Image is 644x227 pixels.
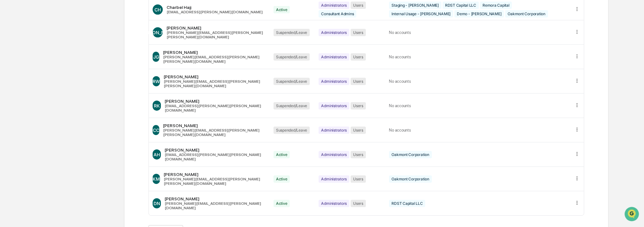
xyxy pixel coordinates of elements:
[45,107,77,112] a: Powered byPylon
[153,54,159,60] span: JG
[351,175,366,183] div: Users
[389,79,566,84] div: No accounts
[389,10,453,17] div: Internal Usage - [PERSON_NAME]
[273,53,310,61] div: Suspended/Leave
[167,25,266,30] div: [PERSON_NAME]
[165,196,266,201] div: [PERSON_NAME]
[163,55,266,64] div: [PERSON_NAME][EMAIL_ADDRESS][PERSON_NAME][PERSON_NAME][DOMAIN_NAME]
[389,200,425,207] div: RDST Capital LLC
[389,151,431,158] div: Oakmont Corporation
[319,200,349,207] div: Administrators
[273,29,310,36] div: Suspended/Leave
[164,79,266,88] div: [PERSON_NAME][EMAIL_ADDRESS][PERSON_NAME][PERSON_NAME][DOMAIN_NAME]
[319,102,349,109] div: Administrators
[164,74,266,79] div: [PERSON_NAME]
[163,123,266,128] div: [PERSON_NAME]
[6,81,11,86] div: 🖐️
[154,152,160,157] span: AH
[164,172,266,177] div: [PERSON_NAME]
[389,103,566,108] div: No accounts
[351,53,366,61] div: Users
[167,5,263,10] div: Charbel Hajj
[165,152,266,161] div: [EMAIL_ADDRESS][PERSON_NAME][PERSON_NAME][DOMAIN_NAME]
[480,2,512,9] div: Remora Capital
[153,176,160,182] span: KM
[351,151,366,158] div: Users
[154,103,160,108] span: RK
[165,99,266,104] div: [PERSON_NAME]
[167,10,263,14] div: [EMAIL_ADDRESS][PERSON_NAME][DOMAIN_NAME]
[167,30,266,39] div: [PERSON_NAME][EMAIL_ADDRESS][PERSON_NAME][PERSON_NAME][DOMAIN_NAME]
[389,128,566,133] div: No accounts
[273,126,310,134] div: Suspended/Leave
[273,200,290,207] div: Active
[273,6,290,13] div: Active
[165,201,266,210] div: [PERSON_NAME][EMAIL_ADDRESS][PERSON_NAME][DOMAIN_NAME]
[63,107,77,112] span: Pylon
[319,126,349,134] div: Administrators
[6,49,18,60] img: 1746055101610-c473b297-6a78-478c-a979-82029cc54cd1
[153,79,160,84] span: RW
[140,30,176,35] span: [PERSON_NAME]
[52,80,79,86] span: Attestations
[389,2,441,9] div: Staging - [PERSON_NAME]
[505,10,548,17] div: Oakmont Corporation
[389,55,566,59] div: No accounts
[22,49,104,55] div: Start new chat
[624,206,641,223] iframe: Open customer support
[351,29,366,36] div: Users
[153,201,160,206] span: DN
[6,93,11,98] div: 🔎
[351,78,366,85] div: Users
[273,78,310,85] div: Suspended/Leave
[319,10,356,17] div: Consultant Admins
[46,81,51,86] div: 🗄️
[319,78,349,85] div: Administrators
[443,2,479,9] div: RDST Capital LLC
[273,151,290,158] div: Active
[164,177,266,186] div: [PERSON_NAME][EMAIL_ADDRESS][PERSON_NAME][PERSON_NAME][DOMAIN_NAME]
[154,7,161,12] span: CH
[454,10,504,17] div: Demo - [PERSON_NAME]
[165,147,266,152] div: [PERSON_NAME]
[13,80,41,86] span: Preclearance
[163,128,266,137] div: [PERSON_NAME][EMAIL_ADDRESS][PERSON_NAME][PERSON_NAME][DOMAIN_NAME]
[43,77,81,89] a: 🗄️Attestations
[319,53,349,61] div: Administrators
[153,127,159,133] span: CC
[163,50,266,55] div: [PERSON_NAME]
[273,102,310,109] div: Suspended/Leave
[6,13,115,23] p: How can we help?
[319,151,349,158] div: Administrators
[165,104,266,113] div: [EMAIL_ADDRESS][PERSON_NAME][PERSON_NAME][DOMAIN_NAME]
[351,200,366,207] div: Users
[319,2,349,9] div: Administrators
[389,175,431,183] div: Oakmont Corporation
[273,175,290,183] div: Active
[351,102,366,109] div: Users
[108,50,115,58] button: Start new chat
[22,55,80,60] div: We're available if you need us!
[13,92,40,98] span: Data Lookup
[4,77,43,89] a: 🖐️Preclearance
[389,30,566,35] div: No accounts
[4,89,43,101] a: 🔎Data Lookup
[351,2,366,9] div: Users
[351,126,366,134] div: Users
[319,175,349,183] div: Administrators
[319,29,349,36] div: Administrators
